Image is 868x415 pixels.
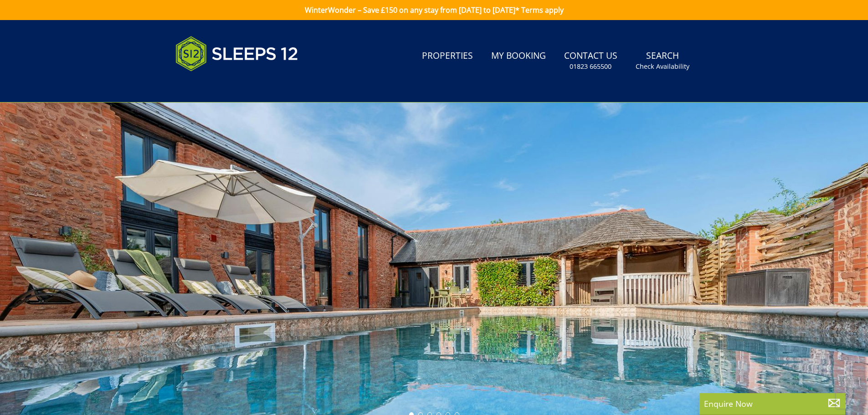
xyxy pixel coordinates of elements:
img: Sleeps 12 [175,31,298,77]
small: 01823 665500 [570,62,611,71]
p: Enquire Now [704,398,841,410]
a: My Booking [488,46,550,67]
a: Properties [418,46,477,67]
iframe: Customer reviews powered by Trustpilot [171,82,267,90]
a: Contact Us01823 665500 [560,46,621,76]
a: SearchCheck Availability [632,46,693,76]
small: Check Availability [636,62,689,71]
